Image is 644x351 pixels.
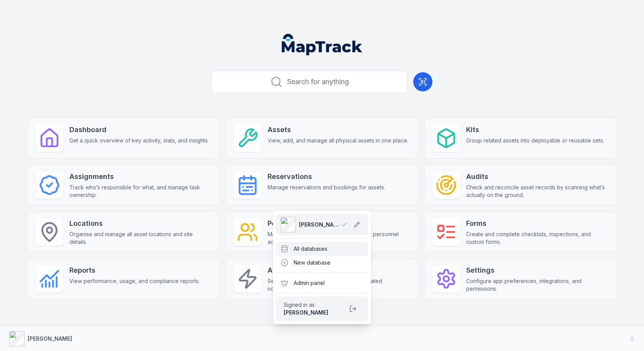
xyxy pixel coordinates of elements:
div: All databases [276,242,368,256]
div: New database [276,256,368,270]
div: [PERSON_NAME] [273,211,371,324]
strong: [PERSON_NAME] [284,309,328,316]
strong: [PERSON_NAME] [28,335,72,342]
div: Admin panel [276,276,368,290]
span: [PERSON_NAME] [299,221,341,228]
span: Signed in as [284,301,343,309]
